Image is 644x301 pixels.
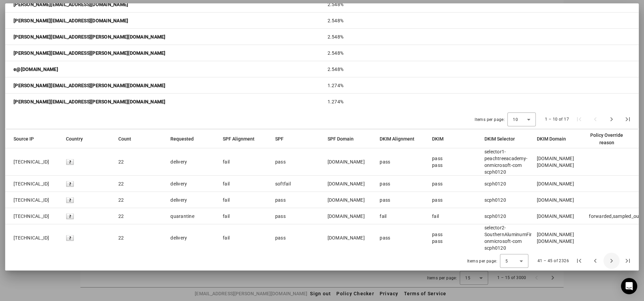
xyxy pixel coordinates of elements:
img: blank.gif [66,196,74,204]
mat-cell: 2.548% [322,45,639,61]
div: Policy Override reason [589,131,624,146]
strong: [PERSON_NAME][EMAIL_ADDRESS][PERSON_NAME][DOMAIN_NAME] [14,33,166,40]
div: SPF [275,135,284,143]
div: pass [275,234,286,241]
div: [DOMAIN_NAME] [537,155,574,162]
div: Country [66,135,83,143]
div: [DOMAIN_NAME] [328,213,365,220]
div: pass [275,197,286,203]
div: Open Intercom Messenger [621,278,637,294]
div: pass [432,155,443,162]
span: [TECHNICAL_ID] [14,213,49,220]
mat-cell: 1.274% [322,77,639,94]
strong: [PERSON_NAME][EMAIL_ADDRESS][PERSON_NAME][DOMAIN_NAME] [14,50,166,56]
mat-cell: fail [217,192,270,208]
div: [DOMAIN_NAME] [537,197,574,203]
mat-cell: quarantine [165,208,217,224]
mat-cell: delivery [165,148,217,176]
div: [DOMAIN_NAME] [537,162,574,169]
div: [DOMAIN_NAME] [328,234,365,241]
div: scph0120 [484,245,548,251]
mat-cell: 1.274% [322,94,639,110]
div: 1 – 10 of 17 [545,116,569,123]
div: Country [66,135,89,143]
div: Source IP [14,135,34,143]
div: Source IP [14,135,40,143]
div: DKIM [432,135,450,143]
mat-cell: 22 [113,224,165,251]
mat-cell: fail [217,148,270,176]
div: [DOMAIN_NAME] [328,158,365,165]
strong: [PERSON_NAME][EMAIL_ADDRESS][DOMAIN_NAME] [14,1,128,8]
div: softfail [275,180,291,187]
mat-cell: pass [374,224,427,251]
div: [DOMAIN_NAME] [537,213,574,220]
button: Last page [620,253,636,269]
div: DKIM Domain [537,135,566,143]
mat-cell: fail [217,224,270,251]
div: SPF Domain [328,135,360,143]
button: Next page [603,111,620,127]
div: DKIM Selector [484,135,521,143]
img: blank.gif [66,234,74,242]
img: blank.gif [66,212,74,220]
div: scph0120 [484,169,527,175]
span: [TECHNICAL_ID] [14,158,49,165]
div: Items per page: [467,258,497,265]
div: pass [432,180,443,187]
span: [TECHNICAL_ID] [14,234,49,241]
div: SPF Domain [328,135,354,143]
div: Policy Override reason [589,131,630,146]
mat-cell: delivery [165,192,217,208]
mat-cell: delivery [165,224,217,251]
mat-cell: 22 [113,192,165,208]
button: Last page [620,111,636,127]
div: pass [275,158,286,165]
mat-cell: delivery [165,176,217,192]
mat-cell: 2.548% [322,61,639,77]
div: scph0120 [484,213,506,220]
mat-cell: 2.548% [322,12,639,29]
mat-cell: forwarded,sampled_out [583,208,639,224]
div: DKIM Alignment [380,135,414,143]
mat-cell: 22 [113,208,165,224]
div: [DOMAIN_NAME] [537,180,574,187]
button: First page [571,253,587,269]
div: pass [432,231,443,238]
div: selector2-SouthernAluminumFinishing-onmicrosoft-com [484,224,548,245]
div: Requested [170,135,200,143]
button: Previous page [587,253,603,269]
div: pass [275,213,286,220]
mat-cell: 2.548% [322,29,639,45]
div: scph0120 [484,180,506,187]
div: [DOMAIN_NAME] [537,238,574,245]
div: Count [118,135,137,143]
img: blank.gif [66,158,74,166]
img: blank.gif [66,180,74,188]
div: fail [432,213,439,220]
div: pass [432,197,443,203]
div: [DOMAIN_NAME] [328,197,365,203]
span: [TECHNICAL_ID] [14,197,49,203]
div: 41 – 45 of 2326 [538,257,569,264]
div: DKIM Domain [537,135,572,143]
div: SPF [275,135,290,143]
mat-cell: fail [217,208,270,224]
div: SPF Alignment [223,135,261,143]
div: pass [432,162,443,169]
div: DKIM [432,135,444,143]
mat-cell: fail [374,208,427,224]
strong: [PERSON_NAME][EMAIL_ADDRESS][PERSON_NAME][DOMAIN_NAME] [14,98,166,105]
div: DKIM Alignment [380,135,421,143]
div: Items per page: [475,116,505,123]
div: Count [118,135,131,143]
div: [DOMAIN_NAME] [328,180,365,187]
div: Requested [170,135,194,143]
span: 5 [505,259,508,264]
strong: e@[DOMAIN_NAME] [14,66,58,73]
span: 10 [513,117,518,122]
mat-cell: pass [374,176,427,192]
div: scph0120 [484,197,506,203]
mat-cell: pass [374,148,427,176]
mat-cell: 22 [113,176,165,192]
